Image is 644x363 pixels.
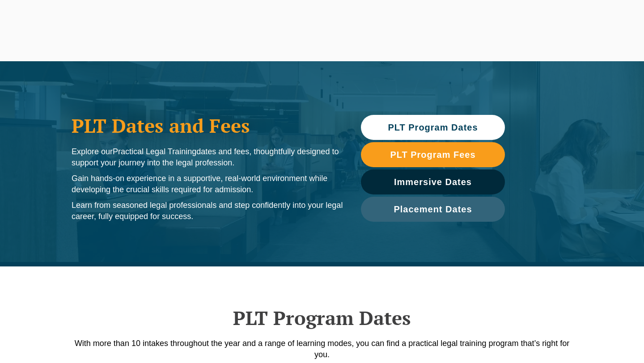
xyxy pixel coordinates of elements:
a: Placement Dates [361,197,505,222]
a: Medicare Billing Course [427,23,506,61]
a: About Us [551,23,589,61]
span: Immersive Dates [394,177,472,186]
a: Pre-Recorded Webcasts [407,4,470,14]
a: Traineeship Workshops [349,23,427,61]
a: Venue Hire [506,23,551,61]
span: Practical Legal Training [113,147,196,156]
a: PLT Program Dates [361,115,505,140]
span: PLT Program Fees [390,150,475,159]
a: Contact [589,23,624,61]
a: Immersive Dates [361,169,505,194]
p: With more than 10 intakes throughout the year and a range of learning modes, you can find a pract... [67,338,577,360]
a: Practice Management Course [254,23,349,61]
span: PLT Program Dates [388,123,478,132]
a: CPD Programs [199,23,253,61]
a: 1300 039 031 [487,4,525,14]
span: Placement Dates [394,205,472,214]
a: Practical Legal Training [121,23,199,61]
a: PLT Program Fees [361,142,505,167]
p: Explore our dates and fees, thoughtfully designed to support your journey into the legal profession. [72,146,343,169]
span: 1300 039 031 [490,6,522,13]
a: Book CPD Programs [339,4,394,14]
h2: PLT Program Dates [67,307,577,329]
h1: PLT Dates and Fees [72,114,343,137]
a: PLT Learning Portal [278,4,330,14]
a: [PERSON_NAME] Centre for Law [20,10,119,52]
p: Gain hands-on experience in a supportive, real-world environment while developing the crucial ski... [72,173,343,195]
p: Learn from seasoned legal professionals and step confidently into your legal career, fully equipp... [72,200,343,222]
